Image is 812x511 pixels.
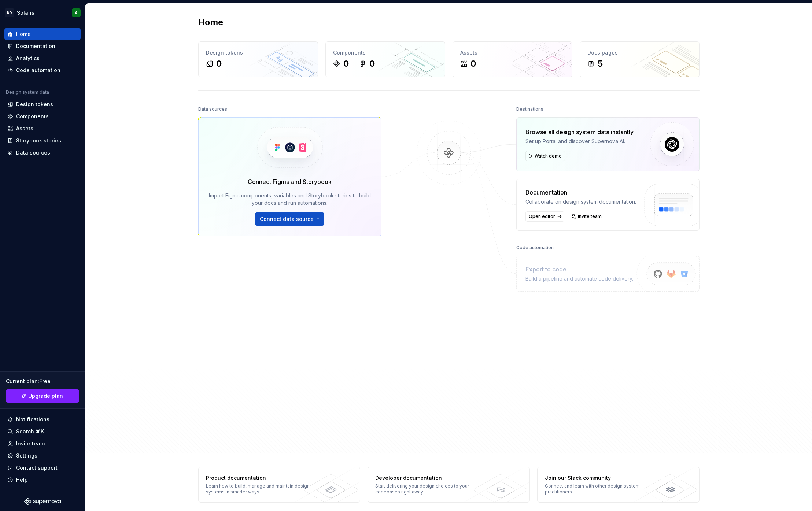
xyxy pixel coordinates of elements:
a: Assets0 [453,41,572,77]
a: Components00 [325,41,445,77]
div: Assets [460,49,565,56]
div: Documentation [16,42,55,50]
div: Set up Portal and discover Supernova AI. [525,138,634,145]
a: Invite team [569,211,605,222]
div: Solaris [17,9,34,16]
h2: Home [198,16,223,28]
span: Invite team [578,214,602,219]
div: Connect Figma and Storybook [248,177,332,186]
div: Collaborate on design system documentation. [525,198,636,205]
div: Import Figma components, variables and Storybook stories to build your docs and run automations. [209,192,371,207]
div: Documentation [525,188,636,197]
button: Search ⌘K [4,426,81,437]
a: Product documentationLearn how to build, manage and maintain design systems in smarter ways. [198,467,361,503]
button: Connect data source [255,212,324,226]
div: Docs pages [587,49,692,56]
a: Upgrade plan [6,389,79,403]
div: Data sources [198,104,227,114]
a: Components [4,111,81,122]
div: Current plan : Free [6,378,79,385]
div: Learn how to build, manage and maintain design systems in smarter ways. [206,483,313,495]
a: Open editor [525,211,564,222]
a: Design tokens0 [198,41,318,77]
button: Notifications [4,414,81,425]
a: Code automation [4,64,81,76]
a: Home [4,28,81,40]
div: Design system data [6,89,49,95]
div: Storybook stories [16,137,61,144]
div: Analytics [16,55,40,62]
a: Developer documentationStart delivering your design choices to your codebases right away. [368,467,530,503]
div: Start delivering your design choices to your codebases right away. [375,483,482,495]
div: Home [16,30,31,38]
div: A [75,10,78,16]
div: ND [5,8,14,17]
a: Join our Slack communityConnect and learn with other design system practitioners. [537,467,700,503]
div: Export to code [525,265,633,274]
div: Design tokens [206,49,310,56]
div: Contact support [16,464,58,471]
a: Design tokens [4,99,81,110]
a: Data sources [4,147,81,159]
div: Assets [16,125,33,132]
div: 0 [369,58,375,70]
div: Components [333,49,438,56]
div: Build a pipeline and automate code delivery. [525,275,633,282]
a: Analytics [4,52,81,64]
div: Developer documentation [375,474,482,482]
div: 0 [343,58,349,70]
div: Product documentation [206,474,313,482]
div: Code automation [16,67,60,74]
button: NDSolarisA [1,5,84,21]
a: Storybook stories [4,135,81,147]
div: Components [16,113,49,120]
div: Help [16,476,28,484]
button: Watch demo [525,151,565,161]
a: Assets [4,123,81,134]
div: Browse all design system data instantly [525,127,634,136]
div: Settings [16,452,37,459]
button: Help [4,474,81,486]
div: 0 [470,58,476,70]
div: Data sources [16,149,50,156]
div: Invite team [16,440,45,447]
div: Code automation [516,242,554,253]
svg: Supernova Logo [24,498,61,505]
div: 5 [598,58,603,70]
span: Upgrade plan [28,392,63,400]
div: Search ⌘K [16,428,44,435]
a: Invite team [4,438,81,449]
a: Documentation [4,40,81,52]
div: Connect and learn with other design system practitioners. [545,483,652,495]
a: Settings [4,450,81,462]
span: Watch demo [535,153,562,159]
div: 0 [216,58,222,70]
div: Design tokens [16,101,53,108]
div: Join our Slack community [545,474,652,482]
span: Connect data source [260,215,314,223]
div: Destinations [516,104,543,114]
a: Docs pages5 [580,41,700,77]
div: Notifications [16,416,49,423]
span: Open editor [529,214,555,219]
button: Contact support [4,462,81,474]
